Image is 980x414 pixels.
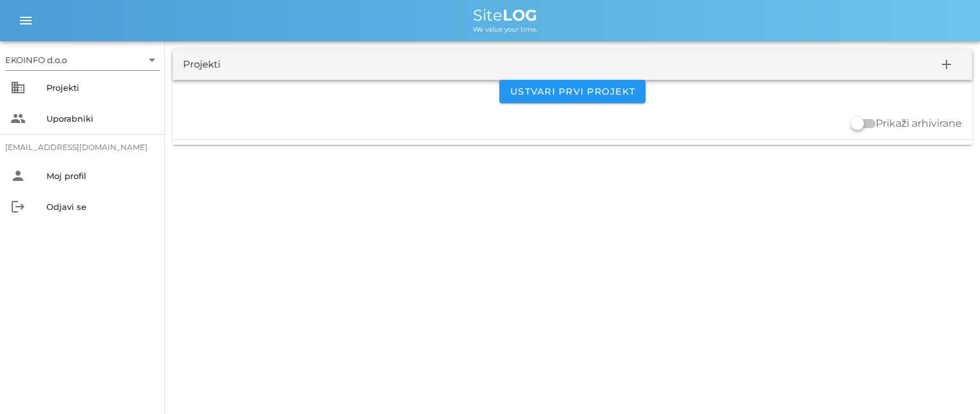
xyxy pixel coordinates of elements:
span: We value your time. [473,25,537,33]
b: LOG [503,6,537,24]
i: people [10,111,26,126]
i: menu [18,13,34,28]
i: business [10,80,26,95]
i: arrow_drop_down [144,52,160,68]
div: Moj profil [46,171,155,181]
span: Site [473,6,537,24]
div: Uporabniki [46,113,155,124]
div: EKOINFO d.o.o [5,54,67,66]
span: Ustvari prvi projekt [510,86,635,97]
div: EKOINFO d.o.o [5,50,160,70]
label: Prikaži arhivirane [876,117,962,130]
i: person [10,168,26,183]
div: Projekti [46,82,155,93]
button: Ustvari prvi projekt [499,80,646,103]
i: logout [10,199,26,214]
i: add [939,57,954,72]
div: Odjavi se [46,202,155,212]
div: Projekti [183,57,220,72]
